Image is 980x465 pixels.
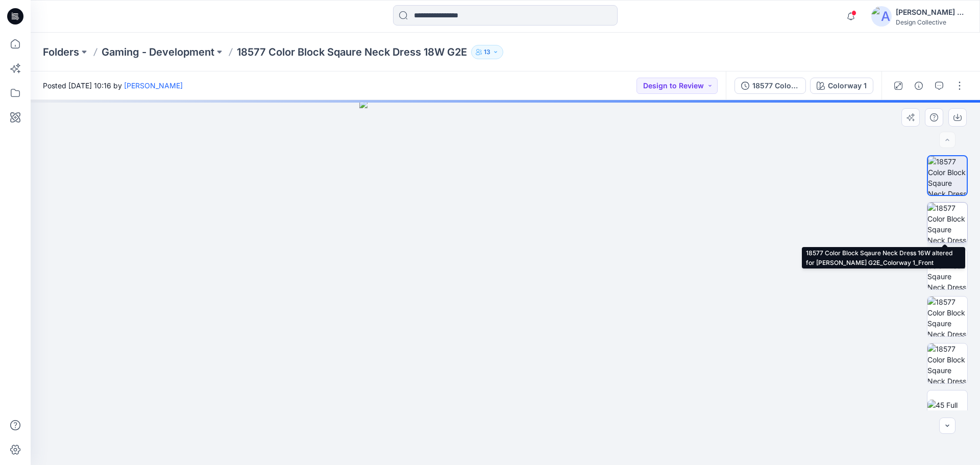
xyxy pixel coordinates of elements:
[734,78,806,94] button: 18577 Color Block Sqaure Neck Dress 18W G2E
[43,80,183,91] span: Posted [DATE] 10:16 by
[927,250,967,289] img: 18577 Color Block Sqaure Neck Dress 16W altered for Kristen G2E_Colorway 1
[102,45,214,59] a: Gaming - Development
[752,80,799,91] div: 18577 Color Block Sqaure Neck Dress 18W G2E
[124,81,183,90] a: [PERSON_NAME]
[896,18,967,26] div: Design Collective
[237,45,467,59] p: 18577 Color Block Sqaure Neck Dress 18W G2E
[927,344,967,383] img: 18577 Color Block Sqaure Neck Dress 16W altered for Kristen G2E_Colorway 1_Back
[471,45,503,59] button: 13
[43,45,79,59] a: Folders
[928,156,967,195] img: 18577 Color Block Sqaure Neck Dress 16W altered for Kristen G2E GHOST_Colorway 1
[911,78,927,94] button: Details
[927,203,967,242] img: 18577 Color Block Sqaure Neck Dress 16W altered for Kristen G2E_Colorway 1_Front
[927,297,967,336] img: 18577 Color Block Sqaure Neck Dress 16W altered for Kristen G2E_Colorway 1_Left
[828,80,867,91] div: Colorway 1
[810,78,873,94] button: Colorway 1
[359,100,651,465] img: eyJhbGciOiJIUzI1NiIsImtpZCI6IjAiLCJzbHQiOiJzZXMiLCJ0eXAiOiJKV1QifQ.eyJkYXRhIjp7InR5cGUiOiJzdG9yYW...
[871,6,892,27] img: avatar
[896,6,967,18] div: [PERSON_NAME] Couch
[927,400,967,421] img: 45 Full Body Ghost
[484,46,491,58] p: 13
